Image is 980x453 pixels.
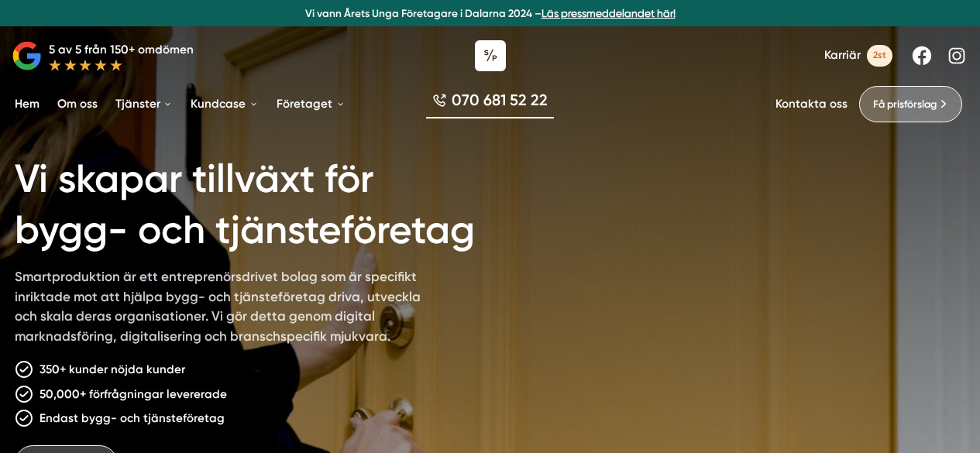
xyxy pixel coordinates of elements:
a: Kontakta oss [775,97,848,112]
a: Hem [12,85,43,124]
h1: Vi skapar tillväxt för bygg- och tjänsteföretag [15,136,555,267]
a: Tjänster [112,85,176,124]
p: 50,000+ förfrågningar levererade [40,385,227,403]
p: Smartproduktion är ett entreprenörsdrivet bolag som är specifikt inriktade mot att hjälpa bygg- o... [15,267,438,352]
span: Få prisförslag [873,96,937,112]
p: 5 av 5 från 150+ omdömen [49,40,194,59]
p: Endast bygg- och tjänsteföretag [40,409,225,427]
a: 070 681 52 22 [426,90,554,119]
a: Läs pressmeddelandet här! [542,7,676,19]
span: 070 681 52 22 [452,90,548,112]
a: Om oss [54,85,101,124]
a: Få prisförslag [859,86,962,122]
span: Karriär [824,48,861,63]
a: Karriär 2st [824,45,892,66]
span: 2st [867,45,892,66]
p: 350+ kunder nöjda kunder [40,360,185,379]
a: Företaget [273,85,348,124]
a: Kundcase [187,85,261,124]
p: Vi vann Årets Unga Företagare i Dalarna 2024 – [6,6,975,21]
